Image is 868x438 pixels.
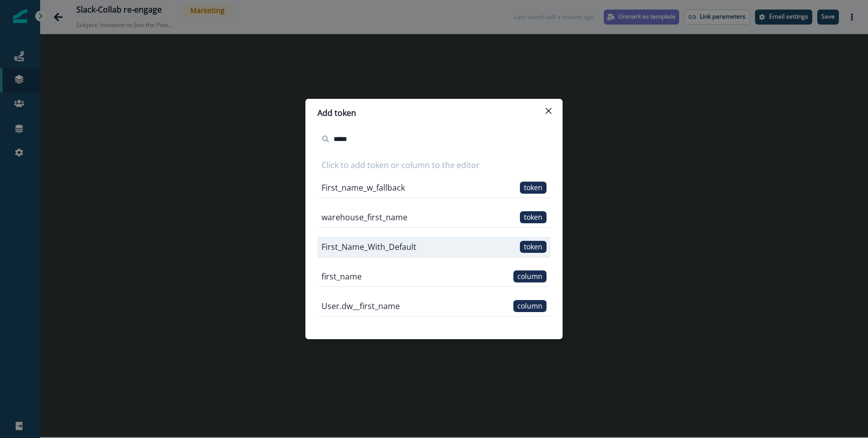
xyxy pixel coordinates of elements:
[540,103,557,119] button: Close
[321,182,405,194] p: First_name_w_fallback
[321,241,416,253] p: First_Name_With_Default
[520,211,547,223] span: token
[321,211,407,223] p: warehouse_first_name
[321,300,400,312] p: User.dw__first_name
[317,107,356,119] p: Add token
[317,159,480,171] p: Click to add token or column to the editor
[321,270,362,282] p: first_name
[513,270,547,282] span: column
[520,182,547,194] span: token
[520,241,547,253] span: token
[513,300,547,312] span: column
